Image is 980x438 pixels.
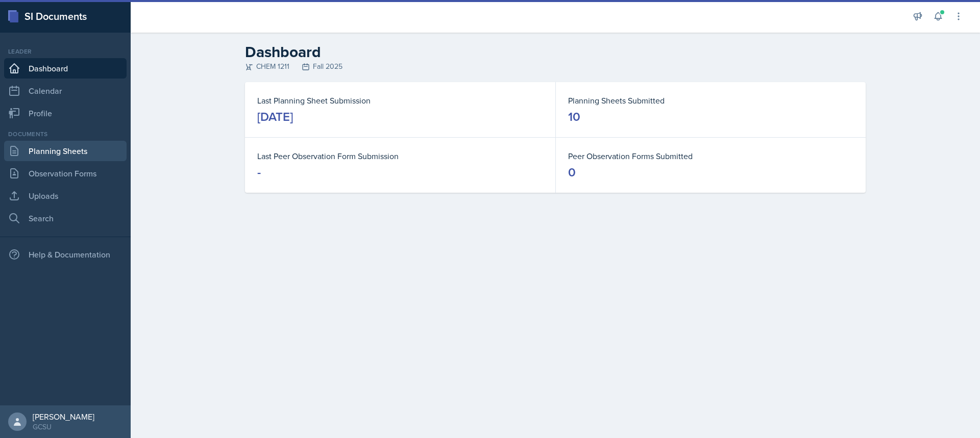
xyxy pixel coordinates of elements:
[4,81,127,101] a: Calendar
[257,164,261,181] div: -
[4,163,127,184] a: Observation Forms
[568,150,853,162] dt: Peer Observation Forms Submitted
[245,61,866,72] div: CHEM 1211 Fall 2025
[33,411,94,422] div: [PERSON_NAME]
[245,43,866,61] h2: Dashboard
[4,244,127,265] div: Help & Documentation
[4,208,127,228] a: Search
[4,58,127,79] a: Dashboard
[4,130,127,139] div: Documents
[4,141,127,161] a: Planning Sheets
[257,94,543,107] dt: Last Planning Sheet Submission
[568,94,853,107] dt: Planning Sheets Submitted
[4,186,127,206] a: Uploads
[568,164,576,181] div: 0
[257,109,293,125] div: [DATE]
[4,103,127,123] a: Profile
[568,109,580,125] div: 10
[4,47,127,56] div: Leader
[33,422,94,432] div: GCSU
[257,150,543,162] dt: Last Peer Observation Form Submission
